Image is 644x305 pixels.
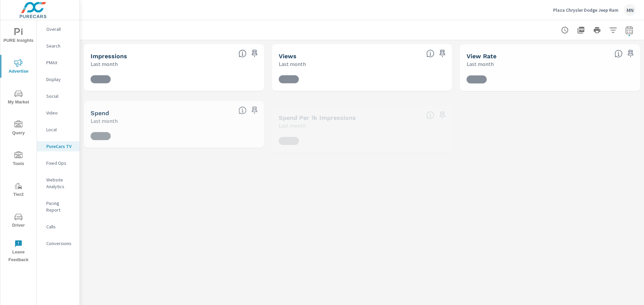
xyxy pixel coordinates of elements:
[37,41,79,51] div: Search
[426,111,434,119] span: Total spend per 1,000 impressions. [Source: This data is provided by the video advertising platform]
[46,26,74,32] p: Overall
[2,59,35,75] span: Advertise
[624,4,636,16] div: MN
[279,122,306,130] p: Last month
[37,222,79,232] div: Calls
[46,240,74,247] p: Conversions
[2,182,35,199] span: Tier2
[249,48,260,59] span: Save this to your personalized report
[46,223,74,230] p: Calls
[37,74,79,84] div: Display
[46,126,74,133] p: Local
[238,50,247,58] span: Number of times your connected TV ad was presented to a user. [Source: This data is provided by t...
[590,23,604,37] button: Print Report
[37,141,79,151] div: PureCars TV
[46,76,74,83] p: Display
[2,90,35,106] span: My Market
[46,143,74,150] p: PureCars TV
[2,213,35,229] span: Driver
[279,60,306,68] p: Last month
[37,58,79,68] div: PMAX
[625,48,636,59] span: Save this to your personalized report
[46,109,74,116] p: Video
[46,200,74,213] p: Pacing Report
[0,20,37,266] div: nav menu
[37,125,79,135] div: Local
[91,109,109,117] h5: Spend
[91,117,118,125] p: Last month
[437,110,448,121] span: Save this to your personalized report
[623,23,636,37] button: Select Date Range
[2,151,35,168] span: Tools
[574,23,588,37] button: "Export Report to PDF"
[37,91,79,101] div: Social
[37,175,79,192] div: Website Analytics
[279,53,297,60] h5: Views
[426,50,434,58] span: Number of times your connected TV ad was viewed completely by a user. [Source: This data is provi...
[46,43,74,49] p: Search
[249,105,260,116] span: Save this to your personalized report
[467,53,496,60] h5: View Rate
[553,7,619,13] p: Plaza Chrysler Dodge Jeep Ram
[37,108,79,118] div: Video
[91,53,127,60] h5: Impressions
[46,160,74,166] p: Fixed Ops
[2,28,35,45] span: PURE Insights
[37,198,79,215] div: Pacing Report
[46,176,74,190] p: Website Analytics
[279,114,356,121] h5: Spend Per 1k Impressions
[606,23,620,37] button: Apply Filters
[46,59,74,66] p: PMAX
[2,240,35,264] span: Leave Feedback
[614,50,623,58] span: Percentage of Impressions where the ad was viewed completely. “Impressions” divided by “Views”. [...
[37,24,79,34] div: Overall
[238,106,247,115] span: Cost of your connected TV ad campaigns. [Source: This data is provided by the video advertising p...
[91,60,118,68] p: Last month
[37,158,79,168] div: Fixed Ops
[37,238,79,248] div: Conversions
[437,48,448,59] span: Save this to your personalized report
[2,121,35,137] span: Query
[467,60,494,68] p: Last month
[46,93,74,99] p: Social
